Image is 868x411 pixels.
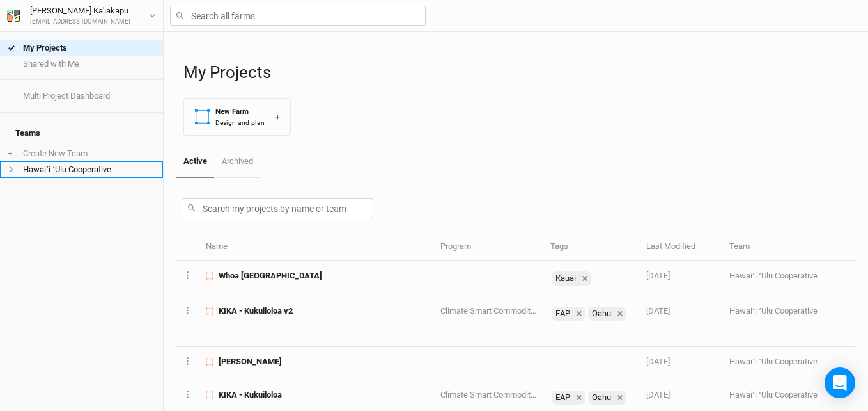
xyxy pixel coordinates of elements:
div: [PERSON_NAME] Ka'iakapu [30,4,130,17]
th: Name [199,234,433,261]
div: EAP [552,391,585,405]
span: Oct 3, 2025 8:39 PM [646,271,670,280]
div: Oahu [588,307,626,321]
h4: Teams [8,120,155,146]
span: Tavares - Kohala [219,356,282,367]
div: Design and plan [215,118,265,127]
div: Oahu [588,391,626,405]
span: + [8,149,12,159]
div: EAP [552,307,573,321]
button: New FarmDesign and plan+ [183,98,291,136]
input: Search my projects by name or team [182,198,373,218]
a: Active [176,146,214,178]
div: Kauai [552,271,591,286]
a: Archived [214,146,260,177]
div: Kauai [552,271,578,286]
div: [EMAIL_ADDRESS][DOMAIN_NAME] [30,17,130,27]
span: Climate Smart Commodities [440,306,541,316]
div: EAP [552,307,585,321]
div: Open Intercom Messenger [825,367,855,398]
th: Tags [543,234,639,261]
span: May 9, 2025 10:18 AM [646,357,670,366]
h1: My Projects [183,63,855,83]
button: [PERSON_NAME] Ka'iakapu[EMAIL_ADDRESS][DOMAIN_NAME] [6,4,157,27]
div: + [275,110,280,124]
input: Search all farms [170,6,426,26]
span: Whoa Dea Ranch [219,270,322,282]
div: Oahu [588,307,614,321]
th: Program [433,234,543,261]
span: Climate Smart Commodities [440,390,541,399]
div: New Farm [215,106,265,117]
div: EAP [552,391,573,405]
span: Apr 30, 2025 12:34 PM [646,390,670,399]
span: Jul 2, 2025 11:59 AM [646,306,670,316]
div: Oahu [588,391,614,405]
th: Last Modified [639,234,722,261]
span: KIKA - Kukuiloloa [219,389,282,401]
span: KIKA - Kukuiloloa v2 [219,305,293,317]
